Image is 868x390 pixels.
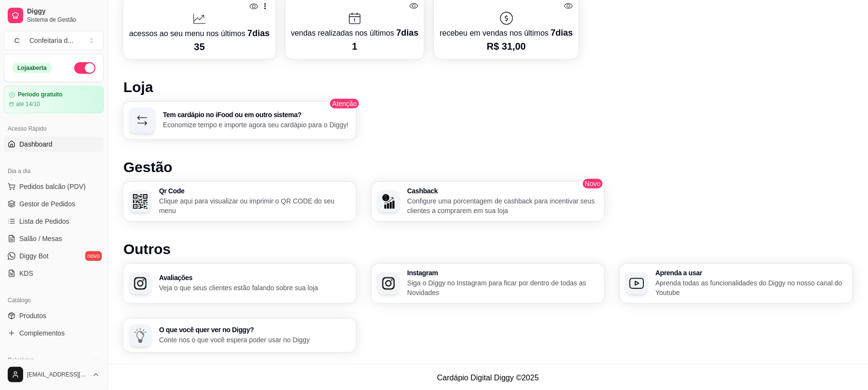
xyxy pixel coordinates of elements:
[159,283,350,293] p: Veja o que seus clientes estão falando sobre sua loja
[4,266,104,281] a: KDS
[27,16,100,24] span: Sistema de Gestão
[19,216,69,226] span: Lista de Pedidos
[4,179,104,194] button: Pedidos balcão (PDV)
[159,326,350,333] h3: O que você quer ver no Diggy?
[159,335,350,345] p: Conte nos o que você espera poder usar no Diggy
[407,269,599,276] h3: Instagram
[4,293,104,308] div: Catálogo
[247,28,269,38] span: 7 dias
[123,79,853,96] h1: Loja
[372,264,604,303] button: InstagramInstagramSiga o Diggy no Instagram para ficar por dentro de todas as Novidades
[4,4,104,27] a: DiggySistema de Gestão
[18,91,63,98] article: Período gratuito
[19,234,62,243] span: Salão / Mesas
[407,196,599,215] p: Configure uma porcentagem de cashback para incentivar seus clientes a comprarem em sua loja
[19,199,75,209] span: Gestor de Pedidos
[4,196,104,212] a: Gestor de Pedidos
[12,36,22,45] span: C
[163,120,350,130] p: Economize tempo e importe agora seu cardápio para o Diggy!
[123,319,356,352] button: O que você quer ver no Diggy?O que você quer ver no Diggy?Conte nos o que você espera poder usar ...
[123,182,356,221] button: Qr CodeQr CodeClique aqui para visualizar ou imprimir o QR CODE do seu menu
[27,371,88,378] span: [EMAIL_ADDRESS][DOMAIN_NAME]
[12,63,52,73] div: Loja aberta
[123,241,853,258] h1: Outros
[4,121,104,136] div: Acesso Rápido
[123,264,356,303] button: AvaliaçõesAvaliaçõesVeja o que seus clientes estão falando sobre sua loja
[440,40,573,53] p: R$ 31,00
[123,159,853,176] h1: Gestão
[133,328,147,343] img: O que você quer ver no Diggy?
[440,26,573,40] p: recebeu em vendas nos últimos
[19,251,49,261] span: Diggy Bot
[19,269,33,278] span: KDS
[4,363,104,386] button: [EMAIL_ADDRESS][DOMAIN_NAME]
[16,100,40,108] article: até 14/10
[4,308,104,323] a: Produtos
[372,182,604,221] button: CashbackCashbackConfigure uma porcentagem de cashback para incentivar seus clientes a comprarem e...
[74,62,95,74] button: Alterar Status
[4,214,104,229] a: Lista de Pedidos
[582,178,604,189] span: Novo
[551,28,573,38] span: 7 dias
[19,182,86,191] span: Pedidos balcão (PDV)
[4,86,104,113] a: Período gratuitoaté 14/10
[133,194,147,209] img: Qr Code
[655,278,847,297] p: Aprenda todas as funcionalidades do Diggy no nosso canal do Youtube
[291,40,419,53] p: 1
[129,27,270,40] p: acessos ao seu menu nos últimos
[4,231,104,246] a: Salão / Mesas
[4,325,104,341] a: Complementos
[159,274,350,281] h3: Avaliações
[133,276,147,291] img: Avaliações
[4,136,104,152] a: Dashboard
[381,276,396,291] img: Instagram
[620,264,853,303] button: Aprenda a usarAprenda a usarAprenda todas as funcionalidades do Diggy no nosso canal do Youtube
[396,28,418,38] span: 7 dias
[19,139,53,149] span: Dashboard
[27,7,100,16] span: Diggy
[123,102,356,139] button: Tem cardápio no iFood ou em outro sistema?Economize tempo e importe agora seu cardápio para o Diggy!
[291,26,419,40] p: vendas realizadas nos últimos
[19,328,65,338] span: Complementos
[655,269,847,276] h3: Aprenda a usar
[159,196,350,215] p: Clique aqui para visualizar ou imprimir o QR CODE do seu menu
[4,163,104,179] div: Dia a dia
[129,40,270,54] p: 35
[629,276,644,291] img: Aprenda a usar
[381,194,396,209] img: Cashback
[4,248,104,264] a: Diggy Botnovo
[8,356,34,364] span: Relatórios
[163,111,350,118] h3: Tem cardápio no iFood ou em outro sistema?
[19,311,46,321] span: Produtos
[4,31,104,50] button: Select a team
[329,98,360,109] span: Atenção
[407,278,599,297] p: Siga o Diggy no Instagram para ficar por dentro de todas as Novidades
[29,36,73,45] div: Confeitaria d ...
[159,188,350,194] h3: Qr Code
[407,188,599,194] h3: Cashback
